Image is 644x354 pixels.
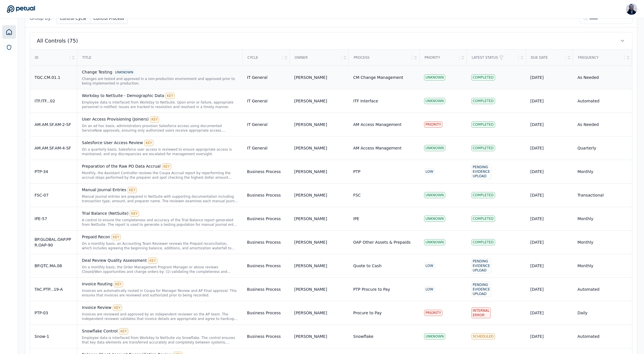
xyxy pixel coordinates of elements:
[243,254,290,277] td: Business Process
[35,263,72,269] div: BP.QTC.MA.08
[467,50,518,65] div: Latest Status
[353,192,361,198] div: FSC
[7,5,35,13] a: Go to Dashboard
[90,13,128,24] button: Control Process
[243,207,290,230] td: Business Process
[294,239,327,245] div: [PERSON_NAME]
[530,334,568,339] div: [DATE]
[530,239,568,245] div: [DATE]
[35,192,72,198] div: FSC-07
[353,216,359,222] div: IPE
[3,41,15,54] a: SOC 1 Reports
[243,136,290,160] td: IT General
[294,122,327,127] div: [PERSON_NAME]
[353,122,402,127] div: AM Access Management
[471,239,495,245] div: Completed
[35,145,72,151] div: AM.AM.SF.AM-4-SF
[119,328,128,334] div: KEY
[573,324,632,348] td: Automated
[35,122,72,127] div: AM.AM.SF.AM-2-SF
[353,145,402,151] div: AM Access Management
[353,263,382,269] div: Quote to Cash
[243,301,290,324] td: Business Process
[471,282,491,297] div: Pending Evidence Upload
[148,258,157,264] div: KEY
[353,334,373,339] div: Snowflake
[471,74,495,81] div: Completed
[82,312,238,321] div: Invoices are reviewed and approved by an independent reviewer on the AP team. The independent rev...
[424,216,445,222] div: UNKNOWN
[530,75,568,80] div: [DATE]
[162,163,171,170] div: KEY
[82,234,238,240] div: Prepaid Recon
[530,263,568,269] div: [DATE]
[530,192,568,198] div: [DATE]
[294,145,327,151] div: [PERSON_NAME]
[424,286,435,292] div: LOW
[243,160,290,183] td: Business Process
[35,75,72,80] div: TGC.CM.01.1
[471,307,491,318] div: Internal Error
[349,50,412,65] div: Process
[128,187,137,193] div: KEY
[2,25,16,39] a: Dashboard
[294,75,327,80] div: [PERSON_NAME]
[424,310,442,316] div: PRIORITY
[294,286,327,292] div: [PERSON_NAME]
[82,147,238,156] div: On a quarterly basis, Salesforce user access is reviewed to ensure appropriate access is maintain...
[424,74,445,81] div: UNKNOWN
[243,89,290,113] td: IT General
[35,237,72,248] div: BP.GLOBAL.OAP.PPR.OAP-90
[530,216,568,222] div: [DATE]
[30,50,70,65] div: ID
[82,187,238,193] div: Manual Journal Entries
[530,122,568,127] div: [DATE]
[82,265,238,274] div: On a monthly basis, the Order Management Program Manager or above reviews Closed/Won opportunitie...
[424,121,442,128] div: PRIORITY
[35,286,72,292] div: TAC.PTP...19-A
[353,239,411,245] div: OAP Other Assets & Prepaids
[530,310,568,316] div: [DATE]
[243,277,290,301] td: Business Process
[424,239,445,245] div: UNKNOWN
[573,207,632,230] td: Monthly
[353,310,382,316] div: Procure to Pay
[114,69,135,75] div: UNKNOWN
[82,100,238,109] div: Employee data is interfaced from Workday to NetSuite. Upon error or failure, appropriate personne...
[82,140,238,146] div: Salesforce User Access Review
[353,75,403,80] div: CM Change Management
[82,210,238,217] div: Trial Balance (NetSuite)
[573,183,632,207] td: Transactional
[35,169,72,174] div: PTP-34
[294,216,327,222] div: [PERSON_NAME]
[37,37,78,45] span: All Controls (75)
[35,334,72,339] div: Snow-1
[530,169,568,174] div: [DATE]
[82,171,238,180] div: Monthly, the Assistant Controller reviews the Coupa Accrual report by reperforming the accrual st...
[82,336,238,345] div: Employee data is interfaced from Workday to NetSuite via Snowflake. The control ensures that key ...
[353,98,378,104] div: ITF Interface
[353,286,390,292] div: PTP Procure to Pay
[573,66,632,89] td: As Needed
[30,15,52,22] span: Group by:
[526,50,566,65] div: Due Date
[573,277,632,301] td: Automated
[150,116,159,123] div: KEY
[130,210,139,217] div: KEY
[82,124,238,133] div: On an ad hoc basis, administrators provision Salesforce access using documented ServiceNow approv...
[82,116,238,123] div: User Access Provisioning (Joiners)
[424,192,445,198] div: UNKNOWN
[243,183,290,207] td: Business Process
[626,3,637,15] img: Roberto Fernandez
[573,301,632,324] td: Daily
[82,288,238,298] div: Invoices are automatically routed in Coupa for Manager Review and AP Final approval. This ensures...
[165,93,175,99] div: KEY
[82,328,238,334] div: Snowflake Control
[530,286,568,292] div: [DATE]
[573,160,632,183] td: Monthly
[471,98,495,104] div: Completed
[114,281,123,287] div: KEY
[530,145,568,151] div: [DATE]
[573,113,632,136] td: As Needed
[573,50,625,65] div: Frequency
